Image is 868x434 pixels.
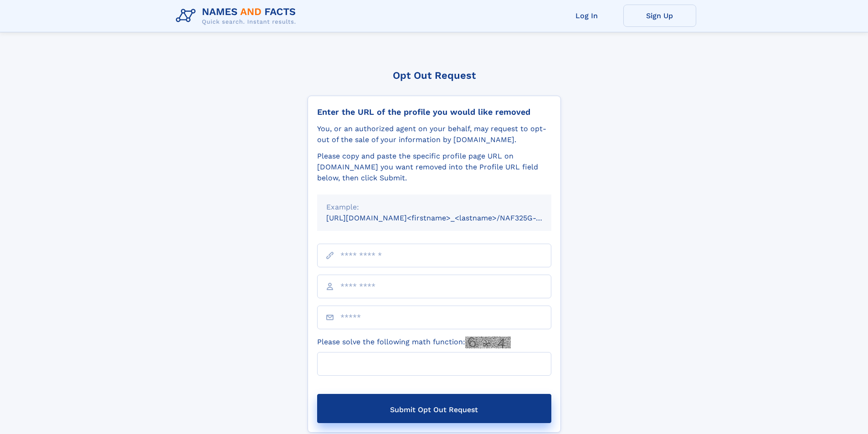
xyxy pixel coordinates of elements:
[326,202,542,213] div: Example:
[326,214,569,222] small: [URL][DOMAIN_NAME]<firstname>_<lastname>/NAF325G-xxxxxxxx
[172,4,303,28] img: Logo Names and Facts
[550,5,623,27] a: Log In
[317,107,551,117] div: Enter the URL of the profile you would like removed
[317,123,551,145] div: You, or an authorized agent on your behalf, may request to opt-out of the sale of your informatio...
[317,394,551,423] button: Submit Opt Out Request
[623,5,696,27] a: Sign Up
[317,337,511,348] label: Please solve the following math function:
[317,151,551,184] div: Please copy and paste the specific profile page URL on [DOMAIN_NAME] you want removed into the Pr...
[308,70,561,81] div: Opt Out Request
